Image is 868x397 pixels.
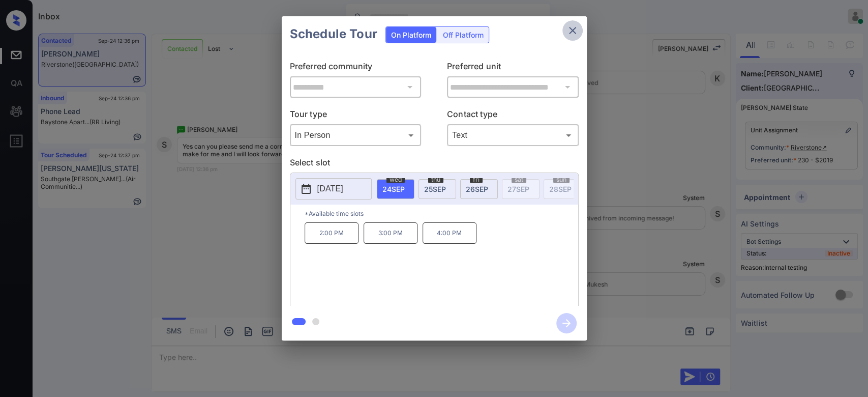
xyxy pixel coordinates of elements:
button: btn-next [550,310,583,336]
p: [DATE] [317,183,343,195]
h2: Schedule Tour [282,16,385,52]
p: 4:00 PM [423,222,476,244]
span: 26 SEP [466,185,488,193]
span: thu [428,177,443,183]
div: On Platform [386,27,436,43]
p: Select slot [290,156,579,173]
p: 2:00 PM [305,222,358,244]
div: date-select [418,179,456,199]
div: date-select [377,179,414,199]
span: fri [470,177,483,183]
span: 24 SEP [382,185,405,193]
p: Preferred unit [447,60,579,76]
span: wed [386,177,405,183]
p: Tour type [290,108,422,124]
div: In Person [292,127,419,144]
span: 25 SEP [424,185,446,193]
div: Off Platform [438,27,489,43]
p: 3:00 PM [364,222,417,244]
button: [DATE] [295,178,372,200]
button: close [562,20,583,41]
div: date-select [460,179,498,199]
p: Preferred community [290,60,422,76]
p: *Available time slots [305,205,578,222]
div: Text [450,127,576,144]
p: Contact type [447,108,579,124]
